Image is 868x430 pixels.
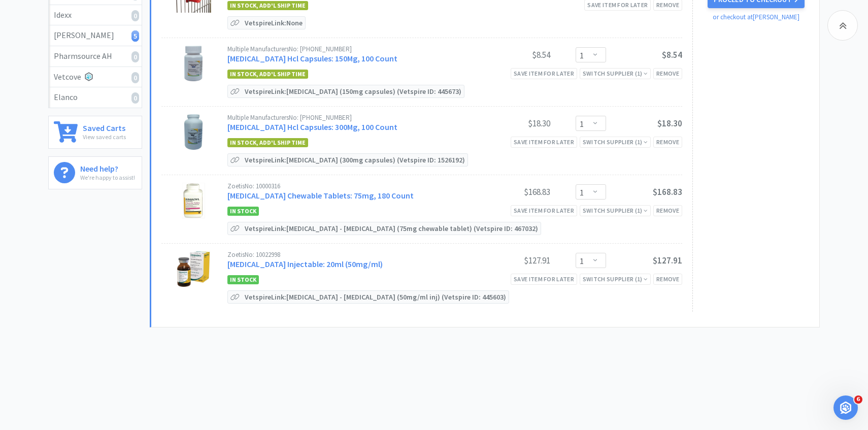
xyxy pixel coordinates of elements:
h6: Need help? [80,162,135,173]
a: [MEDICAL_DATA] Hcl Capsules: 300Mg, 100 Count [227,122,397,132]
div: [PERSON_NAME] [54,29,137,42]
div: Zoetis No: 10000316 [227,183,474,189]
i: 0 [131,10,139,21]
img: e9723ec4d0904896bc6acf7e937046f3_55388.jpeg [176,251,211,287]
img: c23cfed51eef4910bade3df9e5656485_55384.jpeg [176,183,211,218]
div: $18.30 [474,117,550,129]
div: Save item for later [511,205,577,216]
div: $127.91 [474,254,550,267]
span: In stock, add'l ship time [227,1,308,10]
span: In stock, add'l ship time [227,70,308,79]
a: [MEDICAL_DATA] Chewable Tablets: 75mg, 180 Count [227,190,414,201]
img: 5e84c5af16ac49fe8e9277fcd2a45d67_394176.jpeg [176,114,211,150]
p: Vetspire Link: [MEDICAL_DATA] - [MEDICAL_DATA] (50mg/ml inj) (Vetspire ID: 445603) [242,291,509,303]
a: Idexx0 [49,5,142,26]
iframe: Intercom live chat [833,395,858,420]
div: Vetcove [54,71,137,84]
span: 6 [854,395,862,404]
a: [PERSON_NAME]5 [49,25,142,46]
div: Switch Supplier ( 1 ) [583,69,648,78]
i: 0 [131,51,139,62]
p: Vetspire Link: [MEDICAL_DATA] - [MEDICAL_DATA] (75mg chewable tablet) (Vetspire ID: 467032) [242,222,541,235]
div: Pharmsource AH [54,50,137,63]
a: Elanco0 [49,87,142,108]
div: Multiple Manufacturers No: [PHONE_NUMBER] [227,46,474,52]
div: $8.54 [474,49,550,61]
img: aabdd09a8a494d55ad89555508c43c16_394185.jpeg [176,46,211,81]
p: We're happy to assist! [80,173,135,182]
a: Saved CartsView saved carts [48,116,142,149]
div: Switch Supplier ( 1 ) [583,137,648,147]
span: In Stock [227,207,259,216]
p: Vetspire Link: [MEDICAL_DATA] (300mg capsules) (Vetspire ID: 1526192) [242,154,468,166]
span: $8.54 [662,49,682,60]
div: Remove [653,68,682,79]
div: Remove [653,274,682,284]
span: $127.91 [653,255,682,266]
div: $168.83 [474,186,550,198]
span: In Stock [227,275,259,284]
span: $168.83 [653,186,682,197]
i: 0 [131,72,139,83]
span: In stock, add'l ship time [227,138,308,147]
i: 5 [131,30,139,42]
div: Save item for later [511,68,577,79]
div: Switch Supplier ( 1 ) [583,274,648,284]
div: Zoetis No: 10022998 [227,251,474,258]
a: Pharmsource AH0 [49,46,142,67]
p: Vetspire Link: [MEDICAL_DATA] (150mg capsules) (Vetspire ID: 445673) [242,85,464,97]
div: Remove [653,137,682,147]
a: [MEDICAL_DATA] Hcl Capsules: 150Mg, 100 Count [227,53,397,63]
div: Elanco [54,91,137,104]
a: [MEDICAL_DATA] Injectable: 20ml (50mg/ml) [227,259,383,269]
div: Save item for later [511,274,577,284]
span: $18.30 [657,118,682,129]
p: View saved carts [83,132,126,142]
p: Vetspire Link: None [242,17,305,29]
a: or checkout at [PERSON_NAME] [713,13,799,21]
div: Multiple Manufacturers No: [PHONE_NUMBER] [227,114,474,121]
i: 0 [131,92,139,104]
div: Switch Supplier ( 1 ) [583,206,648,215]
div: Remove [653,205,682,216]
a: Vetcove0 [49,67,142,88]
div: Idexx [54,9,137,22]
h6: Saved Carts [83,121,126,132]
div: Save item for later [511,137,577,147]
